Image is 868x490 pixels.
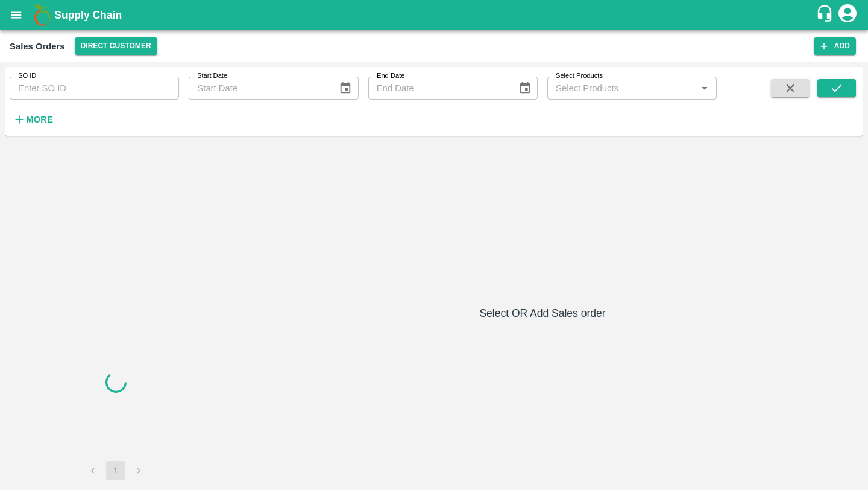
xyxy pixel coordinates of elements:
b: Supply Chain [54,9,122,21]
button: Add [814,37,856,55]
a: Supply Chain [54,7,816,24]
label: Start Date [197,71,227,81]
input: Select Products [551,80,693,96]
div: customer-support [816,4,837,26]
label: SO ID [18,71,36,81]
label: Select Products [556,71,603,81]
img: logo [30,3,54,27]
button: page 1 [106,461,125,480]
h6: Select OR Add Sales order [227,305,858,322]
input: Enter SO ID [10,77,179,100]
input: Start Date [189,77,329,100]
button: Choose date [334,77,357,100]
button: Select DC [75,37,157,55]
strong: More [26,115,53,124]
button: Open [697,80,712,96]
div: Sales Orders [10,39,65,54]
input: End Date [368,77,509,100]
nav: pagination navigation [81,461,150,480]
div: account of current user [837,2,858,28]
label: End Date [377,71,404,81]
button: More [10,109,56,130]
button: Choose date [514,77,536,100]
button: open drawer [2,1,30,29]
